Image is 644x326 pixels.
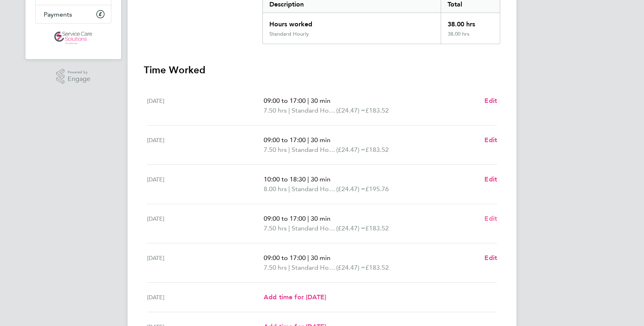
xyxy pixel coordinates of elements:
[311,136,331,144] span: 30 min
[264,264,287,271] span: 7.50 hrs
[264,175,306,183] span: 10:00 to 18:30
[484,136,497,144] span: Edit
[365,264,389,271] span: £183.52
[336,107,365,114] span: (£24.47) =
[263,13,441,31] div: Hours worked
[336,185,365,193] span: (£24.47) =
[441,13,500,31] div: 38.00 hrs
[54,32,92,45] img: servicecare-logo-retina.png
[307,97,309,104] span: |
[147,175,264,194] div: [DATE]
[484,96,497,106] a: Edit
[264,215,306,222] span: 09:00 to 17:00
[68,76,90,83] span: Engage
[264,97,306,104] span: 09:00 to 17:00
[336,224,365,232] span: (£24.47) =
[264,293,326,301] span: Add time for [DATE]
[44,11,72,18] span: Payments
[35,32,111,45] a: Go to home page
[484,214,497,224] a: Edit
[365,224,389,232] span: £183.52
[484,97,497,104] span: Edit
[264,185,287,193] span: 8.00 hrs
[264,292,326,302] a: Add time for [DATE]
[307,215,309,222] span: |
[311,97,331,104] span: 30 min
[288,224,290,232] span: |
[311,254,331,262] span: 30 min
[264,146,287,153] span: 7.50 hrs
[147,292,264,302] div: [DATE]
[365,107,389,114] span: £183.52
[484,175,497,184] a: Edit
[288,107,290,114] span: |
[147,96,264,115] div: [DATE]
[484,135,497,145] a: Edit
[68,69,90,76] span: Powered by
[292,184,336,194] span: Standard Hourly
[264,224,287,232] span: 7.50 hrs
[292,224,336,233] span: Standard Hourly
[484,254,497,262] span: Edit
[336,146,365,153] span: (£24.47) =
[36,5,111,23] a: Payments
[484,175,497,183] span: Edit
[311,215,331,222] span: 30 min
[147,253,264,273] div: [DATE]
[269,31,309,37] div: Standard Hourly
[365,185,389,193] span: £195.76
[288,185,290,193] span: |
[56,69,91,84] a: Powered byEngage
[307,136,309,144] span: |
[264,254,306,262] span: 09:00 to 17:00
[365,146,389,153] span: £183.52
[264,107,287,114] span: 7.50 hrs
[441,31,500,44] div: 38.00 hrs
[144,64,500,77] h3: Time Worked
[292,145,336,155] span: Standard Hourly
[484,253,497,263] a: Edit
[147,214,264,233] div: [DATE]
[311,175,331,183] span: 30 min
[147,135,264,155] div: [DATE]
[336,264,365,271] span: (£24.47) =
[292,106,336,115] span: Standard Hourly
[264,136,306,144] span: 09:00 to 17:00
[288,264,290,271] span: |
[292,263,336,273] span: Standard Hourly
[484,215,497,222] span: Edit
[307,254,309,262] span: |
[288,146,290,153] span: |
[307,175,309,183] span: |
